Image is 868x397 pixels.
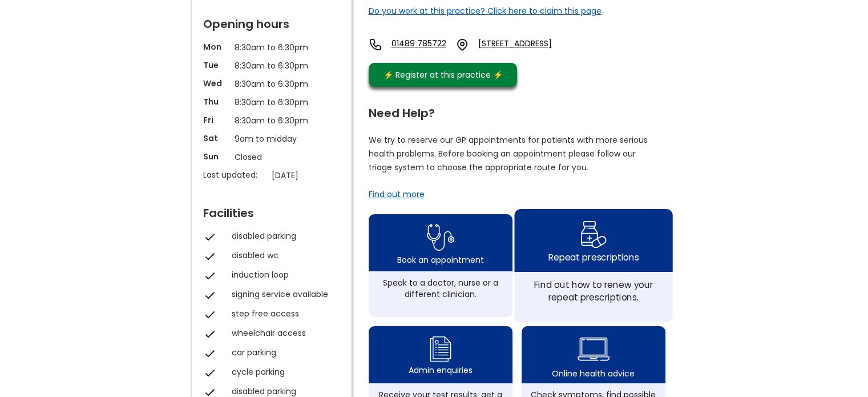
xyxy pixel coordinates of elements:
div: step free access [232,308,334,319]
div: Book an appointment [397,254,484,266]
a: Find out more [369,189,425,200]
div: Online health advice [552,368,635,379]
a: ⚡️ Register at this practice ⚡️ [369,63,517,87]
img: practice location icon [455,38,469,51]
p: Sun [203,151,229,162]
p: Sat [203,133,229,144]
div: Repeat prescriptions [548,251,638,263]
div: Find out how to renew your repeat prescriptions. [520,278,666,303]
div: induction loop [232,269,334,280]
p: Mon [203,41,229,53]
p: Closed [235,151,309,163]
div: signing service available [232,288,334,300]
p: Last updated: [203,169,266,181]
div: car parking [232,347,334,358]
a: book appointment icon Book an appointmentSpeak to a doctor, nurse or a different clinician. [369,214,512,317]
div: disabled parking [232,230,334,242]
div: wheelchair access [232,327,334,339]
div: ⚡️ Register at this practice ⚡️ [378,69,509,81]
p: 8:30am to 6:30pm [235,96,309,109]
p: 8:30am to 6:30pm [235,78,309,90]
div: disabled parking [232,386,334,397]
a: Do you work at this practice? Click here to claim this page [369,5,601,17]
a: repeat prescription iconRepeat prescriptionsFind out how to renew your repeat prescriptions. [514,209,672,322]
div: Admin enquiries [409,364,473,376]
div: Speak to a doctor, nurse or a different clinician. [374,277,507,300]
a: [STREET_ADDRESS] [478,38,588,51]
img: health advice icon [578,330,609,368]
div: cycle parking [232,366,334,378]
img: book appointment icon [427,220,454,254]
img: admin enquiry icon [428,334,453,364]
p: 8:30am to 6:30pm [235,41,309,54]
div: disabled wc [232,250,334,261]
p: Thu [203,96,229,107]
p: Tue [203,59,229,71]
p: [DATE] [272,169,346,182]
p: Fri [203,114,229,126]
p: 8:30am to 6:30pm [235,114,309,127]
div: Need Help? [369,102,665,119]
div: Opening hours [203,13,340,30]
p: 9am to midday [235,133,309,145]
p: Wed [203,78,229,89]
img: repeat prescription icon [580,218,607,251]
img: telephone icon [369,38,382,51]
a: 01489 785722 [391,38,446,51]
p: 8:30am to 6:30pm [235,59,309,72]
p: We try to reserve our GP appointments for patients with more serious health problems. Before book... [369,133,648,174]
div: Facilities [203,202,340,219]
